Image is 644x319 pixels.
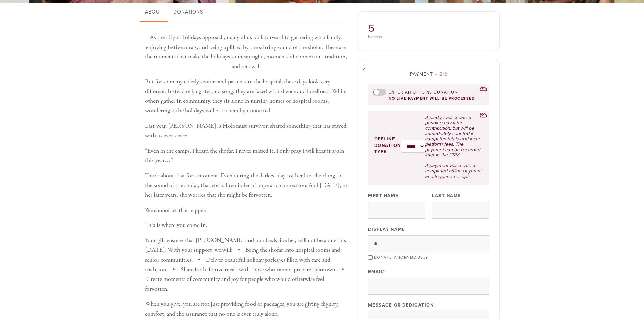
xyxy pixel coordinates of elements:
[145,146,347,166] p: “Even in the camps, I heard the shofar. I never missed it. I only pray I will hear it again this ...
[432,193,461,199] label: Last Name
[368,269,385,275] label: Email
[145,121,347,141] p: Last year, [PERSON_NAME], a Holocaust survivor, shared something that has stayed with us ever since:
[368,302,434,308] label: Message or dedication
[425,163,483,179] p: A payment will create a completed offline payment, and trigger a receipt.
[439,71,443,77] span: 2
[374,136,401,155] label: Offline donation type
[389,89,458,95] label: Enter an offline donation
[435,71,447,77] span: /2
[140,3,168,22] a: About
[145,171,347,200] p: Think about that for a moment. Even during the darkest days of her life, she clung to the sound o...
[145,236,347,294] p: Your gift ensures that [PERSON_NAME] and hundreds like her, will not be alone this [DATE]. With y...
[368,35,427,39] div: backers
[145,33,347,72] p: As the High Holidays approach, many of us look forward to gathering with family, enjoying festive...
[145,77,347,116] p: But for so many elderly seniors and patients in the hospital, these days look very different. Ins...
[145,299,347,319] p: When you give, you are not just providing food or packages, you are giving dignity, comfort, and ...
[145,220,347,230] p: This is where you come in.
[373,96,485,101] div: no live payment will be processed
[383,269,385,274] span: This field is required.
[425,115,483,158] p: A pledge will create a pending pay-later contribution, but will be immediately counted in campaig...
[368,71,489,78] div: Payment
[368,226,405,232] label: Display Name
[368,193,399,199] label: First Name
[168,3,209,22] a: Donations
[368,22,375,35] span: 5
[145,206,347,215] p: We cannot let that happen.
[374,255,428,260] label: Donate Anonymously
